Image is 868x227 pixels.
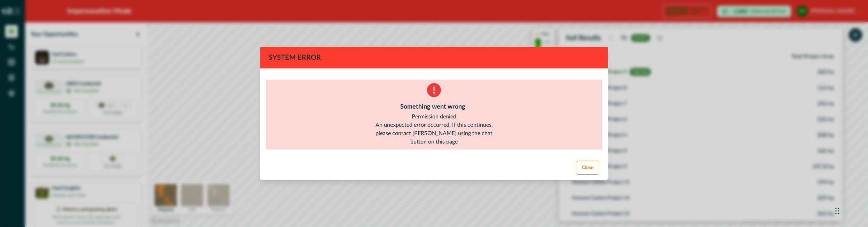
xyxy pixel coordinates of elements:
[835,200,839,221] div: Drag
[367,121,501,146] div: An unexpected error occurred. If this continues, please contact [PERSON_NAME] using the chat butt...
[576,161,599,175] button: Close
[400,103,465,111] div: Something went wrong
[412,112,456,121] div: Permission denied
[833,193,868,227] iframe: Chat Widget
[260,47,608,68] header: System Error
